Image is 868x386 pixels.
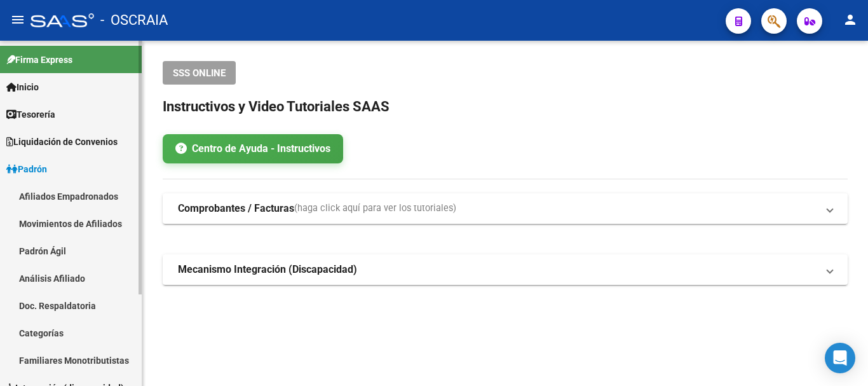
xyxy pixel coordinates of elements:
mat-icon: person [843,12,858,27]
button: SSS ONLINE [163,61,236,85]
span: - OSCRAIA [100,6,168,34]
span: Inicio [6,80,39,94]
span: Liquidación de Convenios [6,135,118,149]
mat-icon: menu [10,12,25,27]
span: SSS ONLINE [173,67,226,79]
a: Centro de Ayuda - Instructivos [163,134,343,163]
span: (haga click aquí para ver los tutoriales) [294,202,456,216]
span: Firma Express [6,53,72,67]
mat-expansion-panel-header: Comprobantes / Facturas(haga click aquí para ver los tutoriales) [163,193,848,224]
h2: Instructivos y Video Tutoriales SAAS [163,95,848,119]
mat-expansion-panel-header: Mecanismo Integración (Discapacidad) [163,254,848,285]
strong: Mecanismo Integración (Discapacidad) [178,263,357,277]
strong: Comprobantes / Facturas [178,202,294,216]
span: Padrón [6,162,47,176]
span: Tesorería [6,107,55,121]
div: Open Intercom Messenger [825,343,855,373]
